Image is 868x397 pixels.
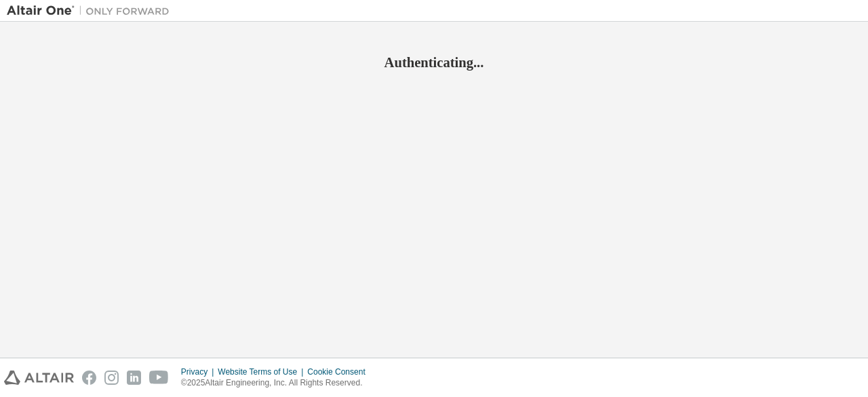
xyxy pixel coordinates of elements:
img: Altair One [7,4,176,18]
h2: Authenticating... [7,54,861,71]
img: youtube.svg [149,371,169,385]
img: altair_logo.svg [4,371,74,385]
div: Website Terms of Use [218,366,307,377]
p: © 2025 Altair Engineering, Inc. All Rights Reserved. [181,377,374,389]
div: Privacy [181,366,218,377]
img: instagram.svg [104,371,119,385]
img: linkedin.svg [127,371,141,385]
div: Cookie Consent [307,366,373,377]
img: facebook.svg [82,371,96,385]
